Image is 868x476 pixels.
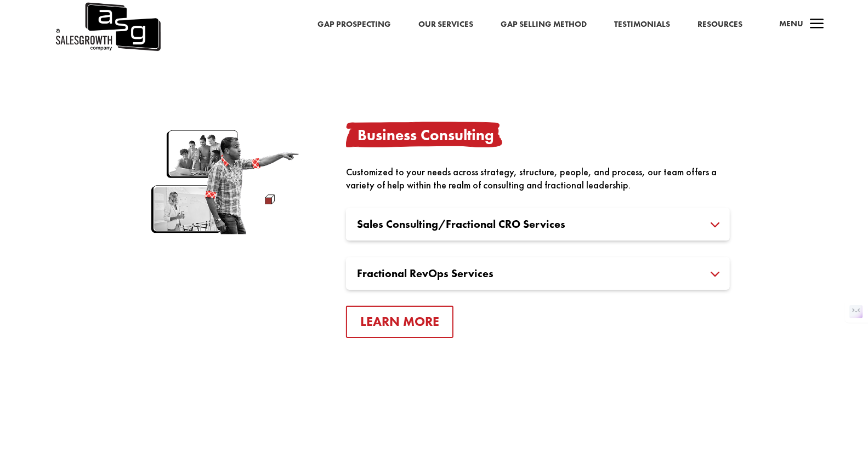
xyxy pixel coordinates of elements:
span: a [806,14,828,36]
a: Resources [697,18,742,32]
h3: Business Consulting [346,122,730,149]
img: business-consulting [138,122,314,239]
div: Customized to your needs across strategy, structure, people, and process, our team offers a varie... [346,165,730,191]
a: Gap Selling Method [501,18,587,32]
a: Testimonials [614,18,670,32]
a: Gap Prospecting [317,18,391,32]
span: Menu [779,18,803,29]
a: Our Services [418,18,473,32]
h3: Fractional RevOps Services [357,268,719,279]
h3: Sales Consulting/Fractional CRO Services [357,219,719,230]
a: Learn More [346,306,453,338]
